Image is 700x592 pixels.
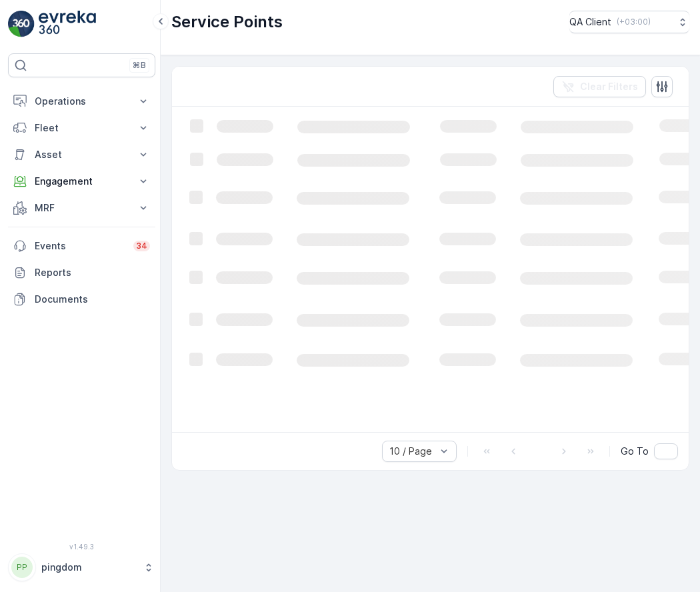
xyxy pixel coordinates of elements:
p: Events [35,239,125,253]
button: Operations [8,88,155,115]
p: Engagement [35,175,129,188]
img: logo_light-DOdMpM7g.png [39,11,96,37]
p: pingdom [41,561,137,574]
p: Service Points [171,11,283,33]
button: Clear Filters [553,76,646,97]
p: 34 [136,241,147,251]
button: MRF [8,195,155,221]
p: ⌘B [133,60,146,71]
a: Documents [8,286,155,313]
p: Asset [35,148,129,161]
p: Reports [35,266,150,279]
button: Fleet [8,115,155,141]
div: PP [11,557,33,578]
p: QA Client [569,15,611,29]
button: Engagement [8,168,155,195]
p: Fleet [35,121,129,135]
a: Events34 [8,233,155,259]
p: Operations [35,95,129,108]
p: ( +03:00 ) [617,17,651,27]
p: Clear Filters [580,80,638,93]
p: MRF [35,201,129,215]
a: Reports [8,259,155,286]
p: Documents [35,293,150,306]
img: logo [8,11,35,37]
button: Asset [8,141,155,168]
button: PPpingdom [8,553,155,581]
span: v 1.49.3 [8,543,155,551]
span: Go To [621,445,649,458]
button: QA Client(+03:00) [569,11,689,33]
